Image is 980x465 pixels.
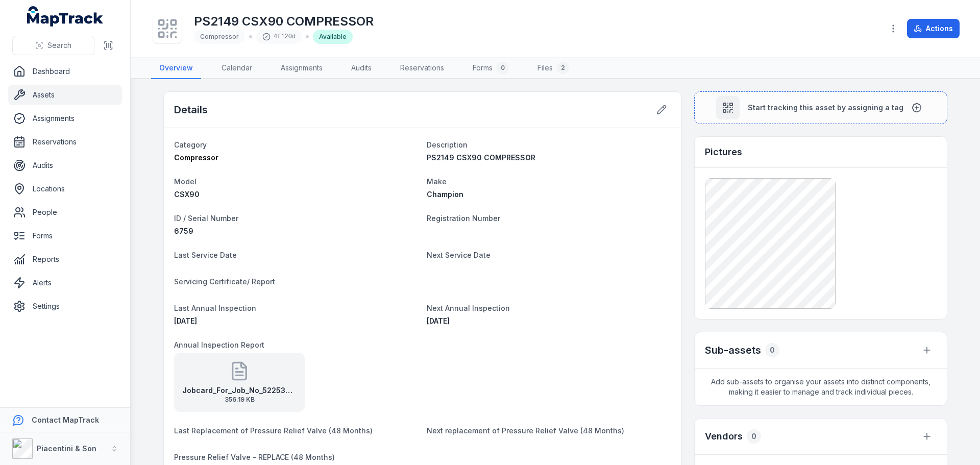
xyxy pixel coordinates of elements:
[174,316,197,325] time: 26/10/2024, 12:00:00 am
[343,58,380,79] a: Audits
[174,316,197,325] span: [DATE]
[256,30,302,44] div: 4f120d
[464,58,517,79] a: Forms0
[557,62,569,74] div: 2
[182,385,297,396] strong: Jobcard_For_Job_No_522536_31-10-2024_1129
[427,214,500,223] span: Registration Number
[8,296,122,316] a: Settings
[174,103,208,117] h2: Details
[427,251,491,259] span: Next Service Date
[765,343,779,357] div: 0
[174,453,335,461] span: Pressure Relief Valve - REPLACE (48 Months)
[705,429,743,444] h3: Vendors
[174,426,373,435] span: Last Replacement of Pressure Relief Valve (48 Months)
[8,249,122,270] a: Reports
[694,91,947,124] button: Start tracking this asset by assigning a tag
[705,145,742,159] h3: Pictures
[748,103,903,113] span: Start tracking this asset by assigning a tag
[151,58,201,79] a: Overview
[427,426,624,435] span: Next replacement of Pressure Relief Valve (48 Months)
[12,36,94,55] button: Search
[174,140,207,149] span: Category
[8,155,122,176] a: Audits
[174,251,237,259] span: Last Service Date
[427,190,463,199] span: Champion
[174,214,238,223] span: ID / Serial Number
[8,202,122,223] a: People
[695,369,947,405] span: Add sub-assets to organise your assets into distinct components, making it easier to manage and t...
[174,277,275,286] span: Servicing Certificate/ Report
[392,58,452,79] a: Reservations
[8,226,122,246] a: Forms
[427,177,447,186] span: Make
[427,153,535,162] span: PS2149 CSX90 COMPRESSOR
[47,40,71,51] span: Search
[8,179,122,199] a: Locations
[174,153,218,162] span: Compressor
[907,19,960,38] button: Actions
[705,343,761,357] h2: Sub-assets
[174,304,256,312] span: Last Annual Inspection
[174,340,264,349] span: Annual Inspection Report
[8,61,122,82] a: Dashboard
[427,140,468,149] span: Description
[529,58,577,79] a: Files2
[32,415,99,424] strong: Contact MapTrack
[37,444,96,453] strong: Piacentini & Son
[213,58,260,79] a: Calendar
[747,429,761,444] div: 0
[273,58,331,79] a: Assignments
[427,316,450,325] span: [DATE]
[8,108,122,129] a: Assignments
[174,190,200,199] span: CSX90
[27,6,104,27] a: MapTrack
[182,396,297,404] span: 356.19 KB
[8,132,122,152] a: Reservations
[8,85,122,105] a: Assets
[497,62,509,74] div: 0
[8,273,122,293] a: Alerts
[174,177,197,186] span: Model
[427,304,510,312] span: Next Annual Inspection
[313,30,353,44] div: Available
[427,316,450,325] time: 21/10/2025, 12:00:00 am
[174,227,193,235] span: 6759
[200,33,239,40] span: Compressor
[194,13,374,30] h1: PS2149 CSX90 COMPRESSOR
